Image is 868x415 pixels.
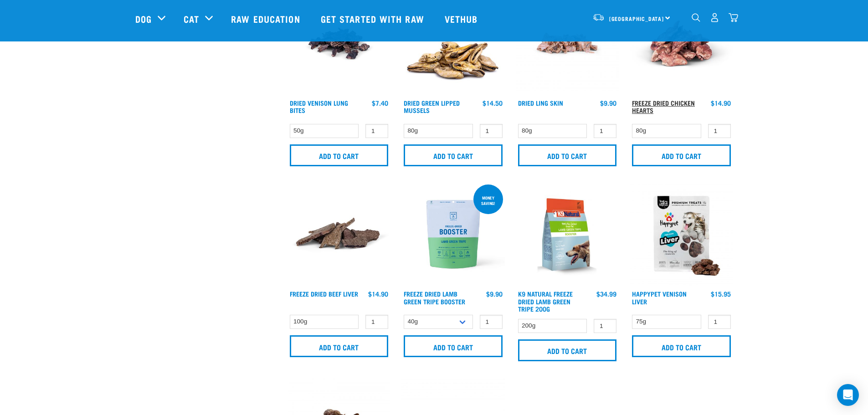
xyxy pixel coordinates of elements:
a: Happypet Venison Liver [632,292,687,302]
a: Vethub [436,0,489,37]
input: Add to cart [290,335,389,357]
input: 1 [365,124,388,138]
div: $14.90 [368,290,388,297]
div: $7.40 [372,99,388,107]
div: Money saving! [473,191,503,210]
a: Freeze Dried Beef Liver [290,292,358,295]
input: Add to cart [404,144,503,166]
div: $9.90 [486,290,503,297]
div: $14.50 [483,99,503,107]
img: van-moving.png [592,13,605,21]
input: Add to cart [404,335,503,357]
a: Dried Ling Skin [518,101,563,104]
img: user.png [710,13,719,22]
a: K9 Natural Freeze Dried Lamb Green Tripe 200g [518,292,573,310]
input: 1 [480,315,503,329]
a: Dried Venison Lung Bites [290,101,348,112]
input: 1 [594,124,616,138]
a: Cat [184,12,199,26]
input: 1 [708,124,731,138]
div: $34.99 [596,290,616,297]
img: home-icon-1@2x.png [692,13,700,22]
span: [GEOGRAPHIC_DATA] [609,17,664,20]
input: 1 [708,315,731,329]
img: Happy Pet Venison Liver New Package [630,183,733,286]
img: home-icon@2x.png [729,13,738,22]
input: Add to cart [632,335,731,357]
div: $14.90 [711,99,731,107]
a: Get started with Raw [312,0,436,37]
input: Add to cart [518,339,617,361]
div: $9.90 [600,99,616,107]
a: Freeze Dried Lamb Green Tripe Booster [404,292,465,302]
div: Open Intercom Messenger [837,384,859,406]
img: Freeze Dried Lamb Green Tripe [401,183,505,286]
a: Raw Education [222,0,311,37]
div: $15.95 [711,290,731,297]
input: 1 [365,315,388,329]
img: K9 Square [516,183,619,286]
input: Add to cart [518,144,617,166]
img: Stack Of Freeze Dried Beef Liver For Pets [288,183,391,286]
a: Dog [135,12,152,26]
input: Add to cart [290,144,389,166]
input: 1 [594,319,616,333]
input: 1 [480,124,503,138]
input: Add to cart [632,144,731,166]
a: Freeze Dried Chicken Hearts [632,101,695,112]
a: Dried Green Lipped Mussels [404,101,460,112]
